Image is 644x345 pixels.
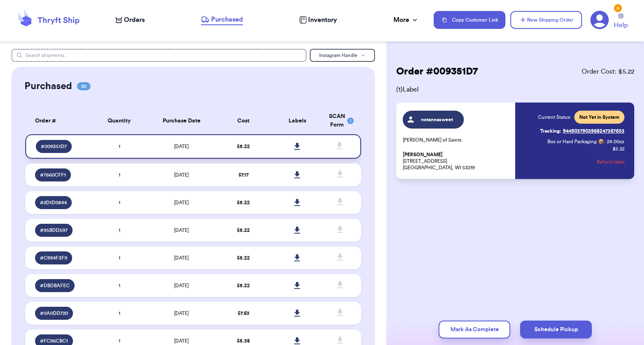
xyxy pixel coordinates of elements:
[614,4,622,12] div: 6
[439,321,510,338] button: Mark As Complete
[119,338,120,343] span: 1
[25,107,93,134] th: Order #
[310,49,375,62] button: Instagram Handle
[217,107,271,134] th: Cost
[119,255,120,260] span: 1
[237,228,250,233] span: $ 5.22
[24,80,72,93] h2: Purchased
[119,200,120,205] span: 1
[40,255,67,261] span: # C994F3F9
[174,228,189,233] span: [DATE]
[174,255,189,260] span: [DATE]
[329,112,351,129] div: SCAN Form
[174,283,189,288] span: [DATE]
[77,82,90,90] span: 20
[201,15,243,25] a: Purchased
[308,15,337,25] span: Inventory
[119,144,120,149] span: 1
[119,172,120,177] span: 1
[119,311,120,316] span: 1
[237,338,250,343] span: $ 5.38
[418,116,457,123] span: notannasweet
[403,137,510,143] p: [PERSON_NAME] of Saints
[237,255,250,260] span: $ 5.22
[237,144,250,149] span: $ 5.22
[510,11,582,29] button: New Shipping Order
[41,143,67,150] span: # 009351D7
[174,200,189,205] span: [DATE]
[540,128,561,134] span: Tracking:
[11,49,306,62] input: Search shipments...
[40,282,70,289] span: # DBDBAFEC
[614,13,628,30] a: Help
[396,85,634,94] span: ( 1 ) Label
[174,144,189,149] span: [DATE]
[237,200,250,205] span: $ 5.22
[40,199,67,206] span: # 2D1D0844
[299,15,337,25] a: Inventory
[124,15,145,25] span: Orders
[174,338,189,343] span: [DATE]
[540,124,624,138] a: Tracking:9449037903968247367633
[396,65,478,78] h2: Order # 009351D7
[614,20,628,30] span: Help
[238,311,249,316] span: $ 7.63
[613,146,624,152] p: $5.22
[93,107,146,134] th: Quantity
[238,172,249,177] span: $ 7.17
[604,138,605,145] span: :
[607,138,624,145] span: 24.00 oz
[590,11,609,29] a: 6
[270,107,324,134] th: Labels
[40,310,68,317] span: # 0A0DD720
[174,172,189,177] span: [DATE]
[403,152,443,158] span: [PERSON_NAME]
[582,67,634,76] span: Order Cost: $ 5.22
[40,338,68,344] span: # FC96CBC1
[237,283,250,288] span: $ 5.22
[115,15,145,25] a: Orders
[119,228,120,233] span: 1
[40,227,68,234] span: # 95BDD597
[538,114,571,120] span: Current Status:
[146,107,217,134] th: Purchase Date
[579,114,620,120] span: Not Yet in System
[119,283,120,288] span: 1
[520,321,592,338] button: Schedule Pickup
[547,139,604,144] span: Box or Hard Packaging 📦
[597,153,624,171] button: Refund label
[211,15,243,24] span: Purchased
[40,172,66,178] span: # 7660CFF1
[403,151,510,171] p: [STREET_ADDRESS] [GEOGRAPHIC_DATA], WI 53219
[174,311,189,316] span: [DATE]
[434,11,505,29] button: Copy Customer Link
[319,53,357,58] span: Instagram Handle
[393,15,419,25] div: More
